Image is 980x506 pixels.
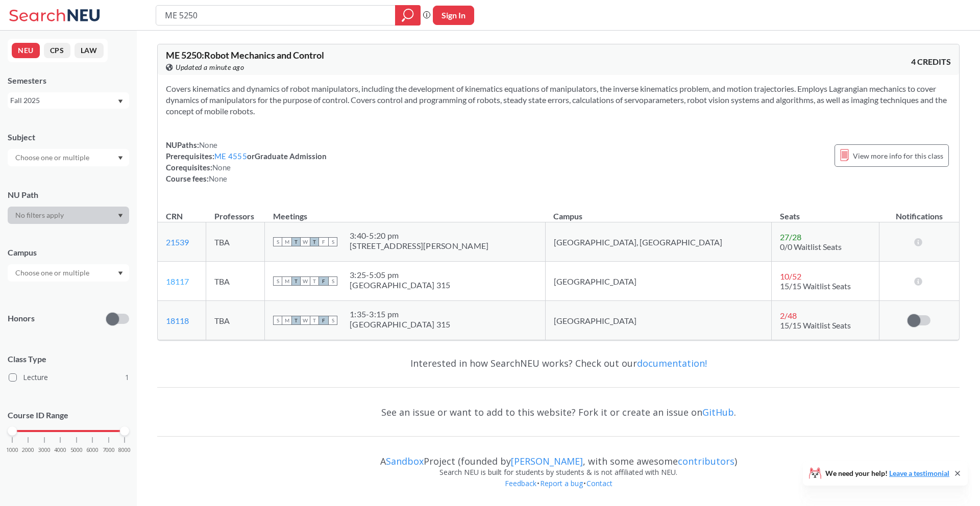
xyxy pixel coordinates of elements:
span: Class Type [8,353,129,365]
svg: Dropdown arrow [118,156,123,160]
div: NU Path [8,189,129,200]
p: Honors [8,313,35,324]
div: A Project (founded by , with some awesome ) [157,446,960,467]
div: 3:40 - 5:20 pm [350,231,488,241]
div: Search NEU is built for students by students & is not affiliated with NEU. [157,467,960,478]
div: 1:35 - 3:15 pm [350,309,450,319]
span: T [291,276,301,286]
a: contributors [678,455,734,467]
p: Course ID Range [8,410,129,421]
input: Choose one or multiple [10,151,96,164]
a: 21539 [166,237,189,247]
div: Semesters [8,75,129,86]
span: 5000 [70,447,83,453]
span: 7000 [103,447,115,453]
a: Report a bug [540,478,583,488]
a: 18118 [166,316,189,325]
span: W [301,276,310,286]
span: ME 5250 : Robot Mechanics and Control [166,49,324,61]
span: S [273,316,282,325]
span: 1 [125,372,129,383]
span: We need your help! [825,470,949,477]
svg: Dropdown arrow [118,99,123,104]
a: GitHub [702,406,734,418]
div: Dropdown arrow [8,207,129,224]
button: CPS [44,43,70,58]
a: Sandbox [386,455,424,467]
span: S [273,237,282,246]
span: 3000 [38,447,51,453]
span: 8000 [118,447,131,453]
div: • • [157,478,960,504]
div: [GEOGRAPHIC_DATA] 315 [350,280,450,290]
span: 0/0 Waitlist Seats [780,242,842,251]
th: Seats [772,200,879,222]
span: F [319,316,328,325]
span: 4 CREDITS [911,56,951,67]
th: Notifications [879,200,959,222]
a: 18117 [166,276,189,286]
a: Feedback [504,478,537,488]
span: 27 / 28 [780,232,801,242]
span: 6000 [86,447,99,453]
a: Leave a testimonial [889,469,949,477]
td: [GEOGRAPHIC_DATA] [545,262,772,301]
div: [GEOGRAPHIC_DATA] 315 [350,319,450,330]
td: TBA [206,262,265,301]
div: CRN [166,211,183,222]
span: 15/15 Waitlist Seats [780,320,851,330]
section: Covers kinematics and dynamics of robot manipulators, including the development of kinematics equ... [166,83,951,117]
div: See an issue or want to add to this website? Fork it or create an issue on . [157,397,960,427]
button: NEU [12,43,40,58]
div: Dropdown arrow [8,149,129,166]
span: T [310,316,319,325]
input: Choose one or multiple [10,267,96,279]
label: Lecture [9,371,129,384]
span: F [319,276,328,286]
span: S [273,276,282,286]
div: 3:25 - 5:05 pm [350,270,450,280]
span: 10 / 52 [780,271,801,281]
span: W [301,316,310,325]
th: Professors [206,200,265,222]
span: 2 / 48 [780,311,797,320]
div: Campus [8,247,129,258]
div: [STREET_ADDRESS][PERSON_NAME] [350,241,488,251]
span: F [319,237,328,246]
span: T [291,237,301,246]
span: None [209,174,227,183]
button: LAW [75,43,104,58]
th: Meetings [265,200,546,222]
a: ME 4555 [214,151,247,161]
span: View more info for this class [853,149,943,162]
span: None [199,140,217,149]
span: W [301,237,310,246]
div: Fall 2025Dropdown arrow [8,92,129,109]
td: TBA [206,301,265,340]
td: TBA [206,222,265,262]
span: None [212,163,231,172]
span: T [310,237,319,246]
td: [GEOGRAPHIC_DATA] [545,301,772,340]
span: S [328,316,337,325]
span: Updated a minute ago [176,62,244,73]
span: S [328,237,337,246]
button: Sign In [433,6,474,25]
a: documentation! [637,357,707,369]
span: M [282,276,291,286]
div: Subject [8,132,129,143]
span: M [282,237,291,246]
div: Interested in how SearchNEU works? Check out our [157,348,960,378]
th: Campus [545,200,772,222]
span: 1000 [6,447,18,453]
span: 2000 [22,447,34,453]
div: Fall 2025 [10,95,117,106]
div: Dropdown arrow [8,264,129,282]
span: T [291,316,301,325]
a: [PERSON_NAME] [511,455,583,467]
span: 15/15 Waitlist Seats [780,281,851,291]
svg: Dropdown arrow [118,271,123,275]
span: S [328,276,337,286]
div: NUPaths: Prerequisites: or Graduate Admission Corequisites: Course fees: [166,139,327,184]
span: M [282,316,291,325]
